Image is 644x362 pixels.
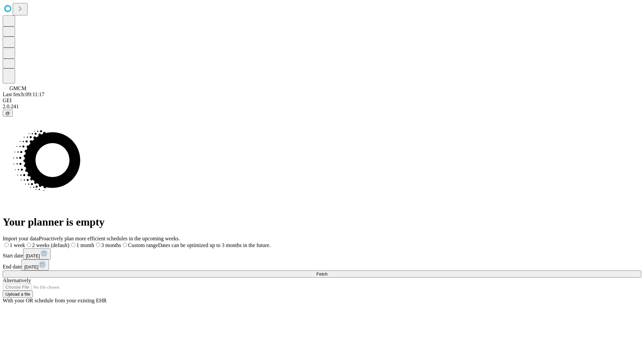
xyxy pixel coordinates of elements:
[123,243,127,247] input: Custom rangeDates can be optimized up to 3 months in the future.
[3,104,641,110] div: 2.0.241
[101,242,121,248] span: 3 months
[3,270,641,278] button: Fetch
[71,243,75,247] input: 1 month
[3,291,33,298] button: Upload a file
[3,236,39,241] span: Import your data
[3,278,31,283] span: Alternatively
[96,243,100,247] input: 3 months
[4,243,9,247] input: 1 week
[39,236,180,241] span: Proactively plan more efficient schedules in the upcoming weeks.
[3,248,641,259] div: Start date
[5,111,10,116] span: @
[32,242,69,248] span: 2 weeks (default)
[316,271,327,277] span: Fetch
[9,85,26,91] span: GMCM
[24,264,38,269] span: [DATE]
[3,98,641,104] div: GEI
[3,110,13,117] button: @
[3,259,641,270] div: End date
[3,92,44,97] span: Last fetch: 09:11:17
[128,242,158,248] span: Custom range
[3,216,641,228] h1: Your planner is empty
[26,253,40,258] span: [DATE]
[23,248,51,259] button: [DATE]
[3,298,107,303] span: With your OR schedule from your existing EHR
[10,242,25,248] span: 1 week
[76,242,94,248] span: 1 month
[21,259,49,270] button: [DATE]
[158,242,270,248] span: Dates can be optimized up to 3 months in the future.
[27,243,31,247] input: 2 weeks (default)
